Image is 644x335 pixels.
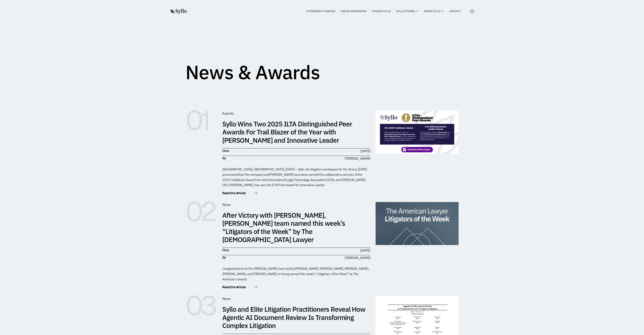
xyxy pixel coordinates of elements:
span: [PERSON_NAME] [345,156,370,161]
img: syllo [170,9,187,14]
h1: News & Awards [185,63,320,82]
span: News [222,202,231,207]
a: After Victory with [PERSON_NAME], [PERSON_NAME] team named this week’s “Litigators of the Week” b... [222,211,345,244]
a: Syllo and Elite Litigation Practitioners Reveal How Agentic AI Document Review Is Transforming Co... [222,305,365,330]
time: [DATE] [360,248,370,252]
span: Read the Article [222,285,246,289]
h6: By [222,156,294,161]
span: News [222,296,231,301]
h6: By [222,255,294,260]
a: Syllo Wins Two 2025 ILTA Distinguished Peer Awards For Trail Blazer of the Year with [PERSON_NAME... [222,119,352,145]
h6: 01 [185,111,217,130]
a: Inside Syllo [424,9,441,13]
a: Syllo Stories [396,9,415,13]
a: Read the Article [222,191,257,196]
h6: Date [222,248,294,252]
div: [GEOGRAPHIC_DATA], [GEOGRAPHIC_DATA], [DATE] – Syllo, the litigation workspace for the AI era, [D... [222,167,370,188]
span: Awards [222,111,234,115]
a: Unified Workspace [341,9,366,13]
span: [PERSON_NAME] [345,255,370,260]
h6: Date [222,148,294,153]
time: [DATE] [360,149,370,153]
h6: 03 [185,296,217,315]
h6: 02 [185,202,217,221]
a: AI Powered Litigation [306,9,335,13]
nav: Menu [195,9,461,13]
div: Menu Toggle [195,9,461,13]
a: Read the Article [222,285,257,290]
img: White-Paper-Preview-V2-1 [376,111,459,154]
div: Congratulations to the [PERSON_NAME] team led by [PERSON_NAME], [PERSON_NAME], [PERSON_NAME], [PE... [222,266,370,282]
a: Contact [449,9,461,13]
a: Choose Syllo [372,9,391,13]
span: Read the Article [222,191,246,195]
img: litOfTheWeek [376,202,459,245]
